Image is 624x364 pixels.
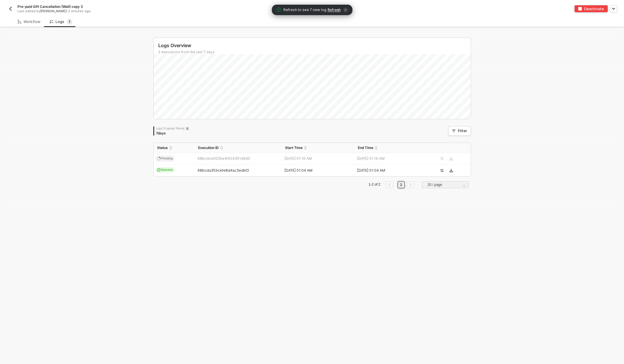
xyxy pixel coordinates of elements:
[354,168,422,173] div: [DATE] 01:04 AM
[283,7,326,13] span: Refresh to see 7 new log
[422,181,469,191] div: Page Size
[156,126,189,130] div: Logs Disposal Period
[40,9,67,13] span: [PERSON_NAME]
[368,181,381,188] li: 1-2 of 2
[7,5,14,12] button: back
[385,181,394,188] li: Previous Page
[409,183,412,187] span: right
[198,168,249,173] span: 68bcda359cefe8d4ac3edbf2
[388,183,391,187] span: left
[328,8,341,12] span: Refresh
[343,8,348,12] span: icon-close
[449,169,453,172] span: icon-download
[398,181,405,188] li: 1
[407,181,414,188] button: right
[157,156,161,160] span: icon-spinner
[440,169,444,172] span: icon-success-page
[458,129,467,133] div: Filter
[158,42,471,49] div: Logs Overview
[354,143,427,153] th: End Time
[156,131,189,136] div: 7 days
[276,7,281,12] span: icon-exclamation
[282,143,354,153] th: Start Time
[195,143,282,153] th: Execution ID
[406,181,415,188] li: Next Page
[425,182,465,188] input: Page Size
[448,126,471,136] button: Filter
[578,7,582,10] img: deactivate
[282,168,350,173] div: [DATE] 01:04 AM
[17,9,299,13] div: Last edited by - 2 minutes ago
[157,145,168,150] span: Status
[50,19,72,25] div: Logs
[282,156,350,161] div: [DATE] 01:16 AM
[67,19,72,25] sup: 1
[198,145,219,150] span: Execution ID
[386,181,393,188] button: left
[155,155,175,162] span: Pending
[158,50,471,54] div: 2 executions from the last 7 days
[428,180,465,189] span: 20 / page
[575,5,608,12] button: deactivateDeactivate
[285,145,303,150] span: Start Time
[354,156,422,161] div: [DATE] 01:16 AM
[155,167,175,173] span: Success
[18,19,40,24] div: Workflow
[584,6,604,11] div: Deactivate
[157,168,161,172] span: icon-cards
[358,145,373,150] span: End Time
[198,156,250,161] span: 68bcdce9025e4f004351d9d0
[8,6,13,11] img: back
[69,19,70,24] span: 1
[17,4,83,9] span: Pre-paid Gift Cancellation (Wali) copy 3
[398,182,404,188] a: 1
